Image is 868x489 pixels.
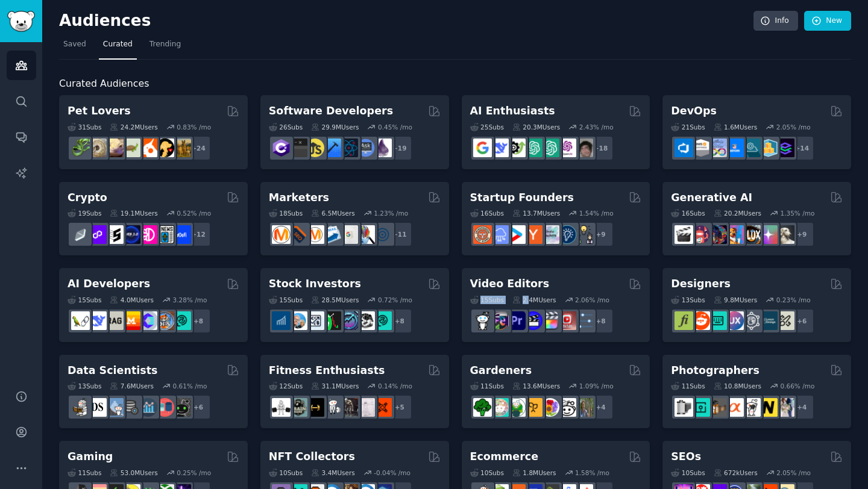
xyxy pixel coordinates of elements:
[105,398,124,417] img: statistics
[507,139,526,157] img: AItoolsCatalog
[269,469,303,477] div: 10 Sub s
[691,139,710,157] img: AWS_Certified_Experts
[122,139,140,157] img: turtle
[306,139,324,157] img: learnjavascript
[691,225,710,244] img: dalle2
[387,222,412,247] div: + 11
[378,123,412,131] div: 0.45 % /mo
[470,190,574,205] h2: Startup Founders
[177,123,211,131] div: 0.83 % /mo
[272,139,291,157] img: csharp
[558,398,576,417] img: UrbanGardening
[71,398,90,417] img: MachineLearning
[714,123,758,131] div: 1.6M Users
[68,209,101,217] div: 19 Sub s
[512,469,556,477] div: 1.8M Users
[71,225,90,244] img: ethfinance
[105,139,124,157] img: leopardgeckos
[149,39,181,50] span: Trending
[725,311,744,330] img: UXDesign
[671,296,705,304] div: 13 Sub s
[490,139,509,157] img: DeepSeek
[387,394,412,420] div: + 5
[272,398,291,417] img: GYM
[789,222,814,247] div: + 9
[356,139,375,157] img: AskComputerScience
[105,225,124,244] img: ethstaker
[742,311,761,330] img: userexperience
[470,104,555,119] h2: AI Enthusiasts
[122,398,140,417] img: dataengineering
[490,225,509,244] img: SaaS
[759,225,778,244] img: starryai
[575,469,609,477] div: 1.58 % /mo
[311,296,359,304] div: 28.5M Users
[776,123,811,131] div: 2.05 % /mo
[289,398,307,417] img: GymMotivation
[671,449,701,464] h2: SEOs
[691,311,710,330] img: logodesign
[110,469,157,477] div: 53.0M Users
[186,308,211,334] div: + 8
[172,139,191,157] img: dogbreed
[172,398,191,417] img: data
[173,296,207,304] div: 3.28 % /mo
[373,398,392,417] img: personaltraining
[579,382,614,390] div: 1.09 % /mo
[122,311,140,330] img: MistralAI
[139,311,157,330] img: OpenSourceAI
[558,311,576,330] img: Youtubevideo
[671,382,705,390] div: 11 Sub s
[110,123,157,131] div: 24.2M Users
[708,398,727,417] img: AnalogCommunity
[68,382,101,390] div: 13 Sub s
[59,11,753,31] h2: Audiences
[7,11,35,32] img: GummySearch logo
[110,209,157,217] div: 19.1M Users
[490,398,509,417] img: succulents
[68,123,101,131] div: 31 Sub s
[470,469,504,477] div: 10 Sub s
[512,382,560,390] div: 13.6M Users
[373,225,392,244] img: OnlineMarketing
[708,225,727,244] img: deepdream
[306,398,324,417] img: workout
[789,308,814,334] div: + 6
[753,11,798,31] a: Info
[68,449,113,464] h2: Gaming
[675,311,693,330] img: typography
[110,382,154,390] div: 7.6M Users
[322,225,341,244] img: Emailmarketing
[776,469,811,477] div: 2.05 % /mo
[473,139,492,157] img: GoogleGeminiAI
[269,276,361,291] h2: Stock Investors
[374,209,408,217] div: 1.23 % /mo
[269,449,355,464] h2: NFT Collectors
[88,311,107,330] img: DeepSeek
[269,296,303,304] div: 15 Sub s
[671,276,731,291] h2: Designers
[68,469,101,477] div: 11 Sub s
[356,398,375,417] img: physicaltherapy
[339,139,358,157] img: reactnative
[88,139,107,157] img: ballpython
[776,139,794,157] img: PlatformEngineers
[507,225,526,244] img: startup
[524,311,542,330] img: VideoEditors
[776,398,794,417] img: WeddingPhotography
[172,311,191,330] img: AIDevelopersSociety
[269,123,303,131] div: 26 Sub s
[671,209,705,217] div: 16 Sub s
[356,311,375,330] img: swingtrading
[373,311,392,330] img: technicalanalysis
[708,311,727,330] img: UI_Design
[575,296,609,304] div: 2.06 % /mo
[574,398,593,417] img: GardenersWorld
[68,363,157,378] h2: Data Scientists
[558,139,576,157] img: OpenAIDev
[579,123,614,131] div: 2.43 % /mo
[103,39,133,50] span: Curated
[588,222,614,247] div: + 9
[177,209,211,217] div: 0.52 % /mo
[524,398,542,417] img: GardeningUK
